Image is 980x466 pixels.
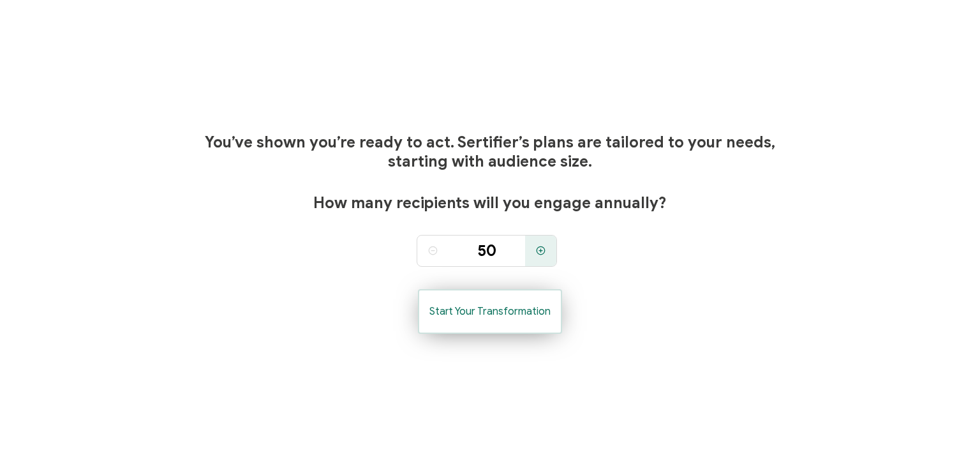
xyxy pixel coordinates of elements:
[418,289,562,334] button: Start Your Transformation
[196,133,784,171] h1: You’ve shown you’re ready to act. Sertifier’s plans are tailored to your needs, starting with aud...
[916,405,980,466] iframe: Chat Widget
[313,193,667,213] span: How many recipients will you engage annually?
[429,306,551,317] span: Start Your Transformation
